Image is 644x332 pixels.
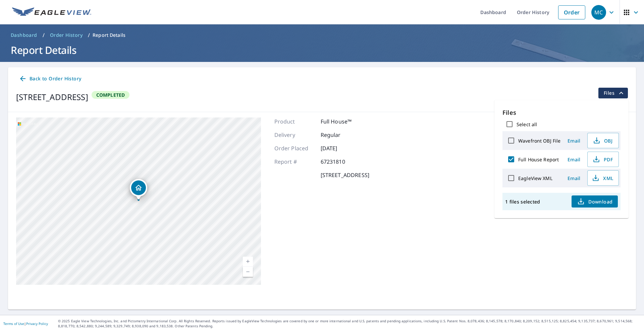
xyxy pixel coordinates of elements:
[43,31,45,39] li: /
[93,32,125,38] p: Report Details
[591,5,606,20] div: MC
[11,32,37,38] span: Dashboard
[47,30,85,40] a: Order History
[587,152,619,167] button: PDF
[274,117,315,126] p: Product
[566,175,582,181] span: Email
[592,155,613,163] span: PDF
[592,174,613,182] span: XML
[558,5,585,19] a: Order
[587,170,619,186] button: XML
[566,138,582,144] span: Email
[577,197,612,205] span: Download
[16,73,84,85] a: Back to Order History
[321,158,361,166] p: 67231810
[321,171,369,179] p: [STREET_ADDRESS]
[518,138,560,144] label: Wavefront OBJ File
[88,31,90,39] li: /
[8,43,636,57] h1: Report Details
[243,257,253,267] a: Current Level 17, Zoom In
[19,75,81,83] span: Back to Order History
[274,158,315,166] p: Report #
[592,137,613,145] span: OBJ
[563,136,585,146] button: Email
[604,89,625,97] span: Files
[518,156,559,163] label: Full House Report
[518,175,552,181] label: EagleView XML
[26,321,48,326] a: Privacy Policy
[243,267,253,277] a: Current Level 17, Zoom Out
[92,92,129,98] span: Completed
[16,91,88,103] div: [STREET_ADDRESS]
[12,7,91,17] img: EV Logo
[321,131,361,139] p: Regular
[130,179,147,200] div: Dropped pin, building 1, Residential property, 6 Seascape Ln Quogue, NY 11959
[566,156,582,163] span: Email
[517,121,537,128] label: Select all
[8,30,636,40] nav: breadcrumb
[321,144,361,152] p: [DATE]
[321,117,361,126] p: Full House™
[505,198,540,205] p: 1 files selected
[50,32,83,38] span: Order History
[3,322,48,326] p: |
[598,88,628,98] button: filesDropdownBtn-67231810
[563,173,585,183] button: Email
[3,321,24,326] a: Terms of Use
[572,195,618,207] button: Download
[502,108,621,117] p: Files
[587,133,619,148] button: OBJ
[563,154,585,165] button: Email
[8,30,40,40] a: Dashboard
[274,144,315,152] p: Order Placed
[274,131,315,139] p: Delivery
[58,319,641,329] p: © 2025 Eagle View Technologies, Inc. and Pictometry International Corp. All Rights Reserved. Repo...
